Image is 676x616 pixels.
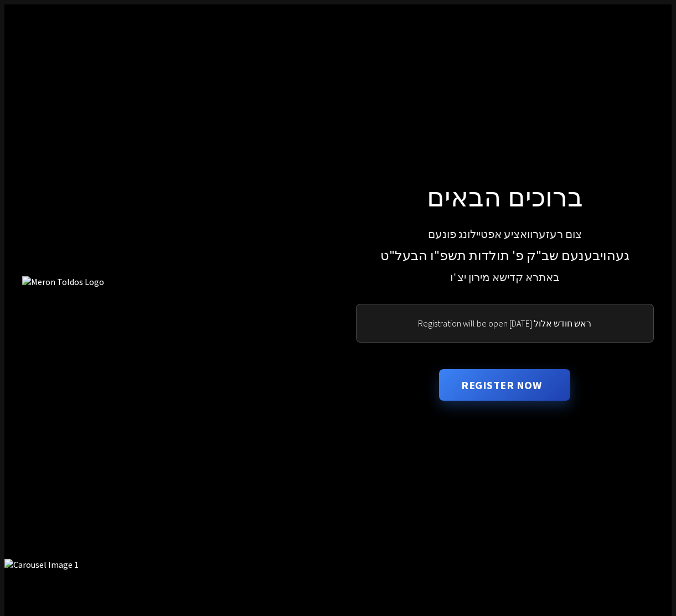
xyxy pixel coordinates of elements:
p: Registration will be open [DATE] ראש חודש אלול [370,318,641,329]
a: Register Now [439,369,570,401]
p: געהויבענעם שב"ק פ' תולדות תשפ"ו הבעל"ט [356,245,654,266]
h1: ברוכים הבאים [356,180,654,212]
img: Meron Toldos Logo [22,276,321,287]
p: באתרא קדישא מירון יצ"ו [356,268,654,286]
p: צום רעזערוואציע אפטיילונג פונעם [356,225,654,243]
